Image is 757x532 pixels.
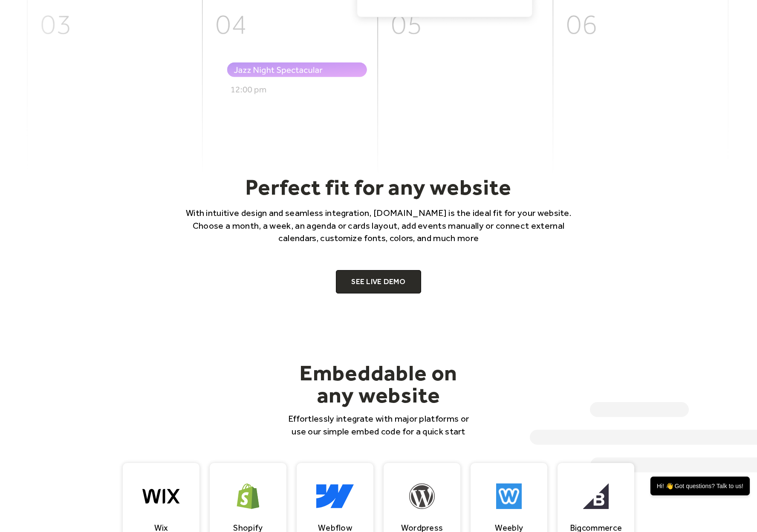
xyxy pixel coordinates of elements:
h2: Embeddable on any website [283,362,474,406]
h2: Perfect fit for any website [174,174,583,200]
p: With intuitive design and seamless integration, [DOMAIN_NAME] is the ideal fit for your website. ... [174,207,583,244]
a: SEE LIVE DEMO [336,270,421,294]
p: Effortlessly integrate with major platforms or use our simple embed code for a quick start [283,412,474,437]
